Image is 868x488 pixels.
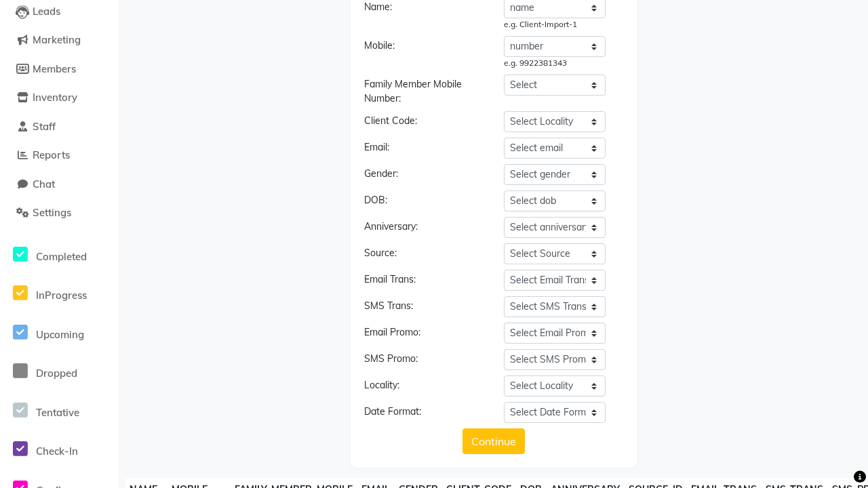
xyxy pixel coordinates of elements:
div: DOB: [354,193,494,211]
div: Date Format: [354,405,494,423]
span: Check-In [36,445,78,457]
span: Inventory [33,91,77,104]
span: Reports [33,148,70,161]
div: e.g. 9922381343 [504,57,606,69]
span: Marketing [33,33,81,46]
div: Email Promo: [354,325,494,344]
div: SMS Promo: [354,352,494,370]
div: Family Member Mobile Number: [354,77,494,106]
button: Continue [462,428,525,454]
span: Completed [36,250,87,263]
div: Client Code: [354,114,494,132]
a: Members [3,62,115,77]
a: Reports [3,148,115,163]
div: Anniversary: [354,220,494,238]
div: Email Trans: [354,272,494,291]
span: Settings [33,206,71,219]
a: Leads [3,4,115,20]
div: Email: [354,140,494,159]
span: Upcoming [36,328,84,341]
div: SMS Trans: [354,299,494,317]
span: Staff [33,120,56,133]
div: Mobile: [354,39,494,69]
a: Staff [3,119,115,135]
a: Chat [3,177,115,192]
div: Gender: [354,167,494,185]
span: Dropped [36,367,77,380]
div: Locality: [354,378,494,396]
a: Inventory [3,90,115,106]
div: e.g. Client-Import-1 [504,18,606,30]
span: Leads [33,5,60,18]
a: Settings [3,205,115,221]
span: Tentative [36,406,79,419]
div: Source: [354,246,494,264]
a: Marketing [3,33,115,48]
span: InProgress [36,289,87,302]
span: Members [33,62,76,75]
span: Chat [33,178,55,190]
